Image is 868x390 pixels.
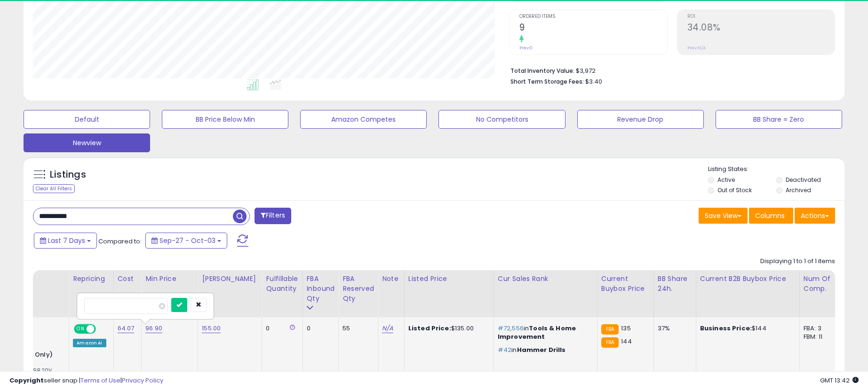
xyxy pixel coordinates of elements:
li: $3,972 [510,64,828,76]
b: Short Term Storage Fees: [510,78,584,86]
div: Current B2B Buybox Price [700,274,796,284]
div: FBA Reserved Qty [342,274,374,304]
div: Current Buybox Price [601,274,650,294]
small: FBA [601,337,619,348]
div: Amazon AI [73,339,106,347]
p: in [498,324,590,341]
div: Min Price [145,274,194,284]
div: $144 [700,324,792,333]
span: $3.40 [585,77,602,86]
div: 0 [266,324,295,333]
div: BB Share 24h. [658,274,692,294]
button: Newview [24,133,150,152]
strong: Copyright [9,376,44,385]
div: FBA: 3 [804,324,835,333]
span: #72,556 [498,324,524,333]
div: Listed Price [408,274,490,284]
div: Cost [118,274,138,284]
div: 55 [342,324,371,333]
a: N/A [382,324,393,333]
button: Default [24,110,150,129]
span: ROI [687,14,835,19]
button: Amazon Competes [300,110,427,129]
label: Archived [786,186,811,194]
span: Tools & Home Improvement [498,324,576,341]
a: Terms of Use [80,376,120,385]
div: Note [382,274,400,284]
small: FBA [601,324,619,335]
div: [PERSON_NAME] [202,274,258,284]
button: No Competitors [438,110,565,129]
div: $135.00 [408,324,486,333]
div: seller snap | | [9,376,163,385]
span: #42 [498,345,511,354]
div: FBM: 11 [804,333,835,341]
span: Hammer Drills [517,345,566,354]
div: FBA inbound Qty [307,274,335,304]
div: Num of Comp. [804,274,838,294]
small: Prev: N/A [687,45,706,51]
span: 144 [621,337,631,346]
a: Privacy Policy [122,376,163,385]
a: 64.07 [118,324,135,333]
div: Cur Sales Rank [498,274,593,284]
h5: Listings [50,168,86,181]
button: Save View [699,208,748,224]
div: Repricing [73,274,109,284]
div: 37% [658,324,689,333]
label: Active [717,176,735,184]
span: Columns [755,211,785,220]
h2: 34.08% [687,22,835,35]
small: Prev: 0 [519,45,533,51]
div: Displaying 1 to 1 of 1 items [760,257,835,266]
div: 0 [307,324,332,333]
b: Listed Price: [408,324,451,333]
span: 2025-10-11 13:42 GMT [820,376,859,385]
p: Listing States: [708,165,844,174]
a: 155.00 [202,324,221,333]
p: in [498,346,590,354]
button: Filters [255,208,291,224]
span: Last 7 Days [48,236,85,245]
b: Total Inventory Value: [510,67,574,75]
label: Out of Stock [717,186,752,194]
span: Ordered Items [519,14,667,19]
span: ON [75,325,87,333]
button: BB Price Below Min [162,110,288,129]
b: Business Price: [700,324,752,333]
button: Columns [749,208,793,224]
button: Revenue Drop [577,110,704,129]
span: Sep-27 - Oct-03 [159,236,215,245]
a: 96.90 [145,324,162,333]
div: Fulfillable Quantity [266,274,298,294]
button: Sep-27 - Oct-03 [145,233,227,249]
label: Deactivated [786,176,821,184]
h2: 9 [519,22,667,35]
button: Actions [795,208,835,224]
button: Last 7 Days [34,233,97,249]
span: Compared to: [98,237,142,246]
span: 135 [621,324,630,333]
button: BB Share = Zero [716,110,842,129]
div: Clear All Filters [33,184,75,193]
span: OFF [95,325,110,333]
